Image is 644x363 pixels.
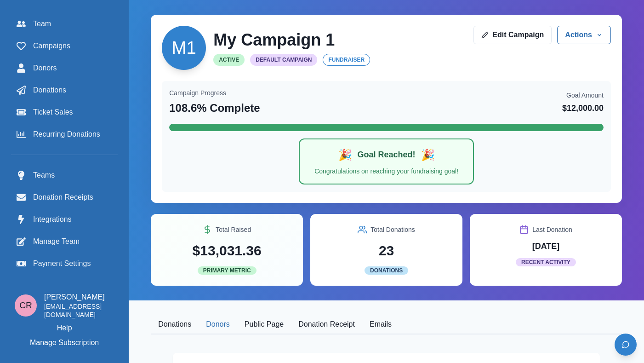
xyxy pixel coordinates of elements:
[33,107,73,118] span: Ticket Sales
[213,30,335,50] h2: My Campaign 1
[33,170,55,181] span: Teams
[11,59,118,77] a: Donors
[57,323,72,334] a: Help
[615,334,637,356] button: Open chat
[198,266,256,275] span: Primary Metric
[323,54,370,66] span: fundraiser
[33,236,80,247] span: Manage Team
[19,301,32,310] div: Connor Reaumond
[151,315,199,334] button: Donations
[11,254,118,273] a: Payment Settings
[193,240,262,261] p: $13,031.36
[11,125,118,144] a: Recurring Donations
[33,63,57,74] span: Donors
[11,81,118,99] a: Donations
[291,315,362,334] button: Donation Receipt
[358,150,416,160] p: Goal Reached!
[566,91,604,100] p: Goal Amount
[362,315,399,334] button: Emails
[44,292,114,303] p: [PERSON_NAME]
[421,147,435,163] p: celebration
[216,225,251,235] p: Total Raised
[30,337,99,348] p: Manage Subscription
[557,26,611,44] button: Actions
[11,15,118,33] a: Team
[250,54,317,66] span: Default Campaign
[11,210,118,229] a: Integrations
[11,103,118,121] a: Ticket Sales
[562,102,604,115] p: $12,000.00
[199,315,237,334] button: Donors
[33,129,100,140] span: Recurring Donations
[11,37,118,55] a: Campaigns
[379,240,394,261] p: 23
[169,88,226,98] p: Campaign Progress
[44,303,114,319] p: [EMAIL_ADDRESS][DOMAIN_NAME]
[365,266,408,275] span: Donations
[532,240,560,253] p: [DATE]
[33,40,70,52] span: Campaigns
[172,39,196,57] div: My Campaign 1
[33,214,72,225] span: Integrations
[213,54,245,66] span: Active
[11,166,118,184] a: Teams
[11,232,118,251] a: Manage Team
[33,85,66,96] span: Donations
[473,26,552,44] a: Edit Campaign
[532,225,572,235] p: Last Donation
[370,225,415,235] p: Total Donations
[33,258,91,269] span: Payment Settings
[311,167,462,176] p: Congratulations on reaching your fundraising goal!
[169,100,260,116] p: 108.6 % Complete
[33,192,93,203] span: Donation Receipts
[11,188,118,207] a: Donation Receipts
[338,147,352,163] p: celebration
[237,315,291,334] button: Public Page
[33,18,51,29] span: Team
[516,258,576,266] span: Recent Activity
